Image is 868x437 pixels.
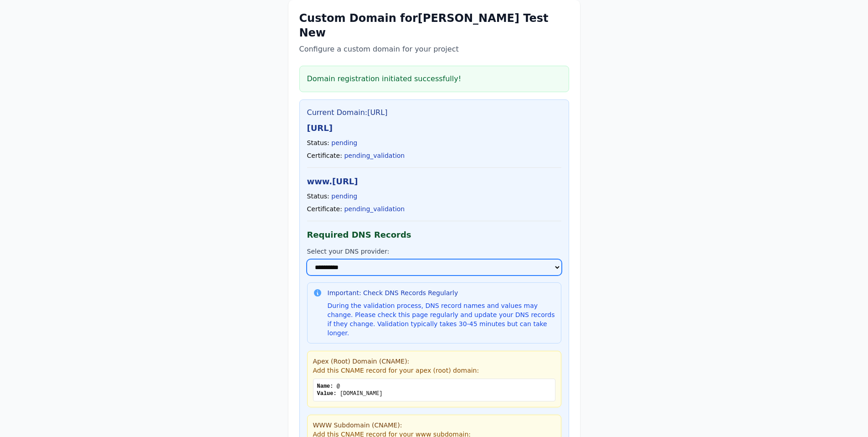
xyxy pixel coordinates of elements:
h1: Custom Domain for [PERSON_NAME] Test New [299,11,569,40]
span: pending [331,139,357,146]
span: pending_validation [344,205,405,213]
span: Value: [317,390,337,397]
h4: www. [URL] [307,175,561,188]
p: Add this CNAME record for your apex (root) domain: [313,366,555,375]
span: Certificate: [307,205,342,213]
span: pending [331,192,357,200]
span: WWW Subdomain ( CNAME ): [313,421,402,429]
div: @ [317,383,551,390]
span: Certificate: [307,152,342,159]
span: Status: [307,139,329,146]
h4: [URL] [307,122,561,135]
span: Apex (Root) Domain ( CNAME ): [313,358,410,365]
div: [DOMAIN_NAME] [317,390,551,397]
span: pending_validation [344,152,405,159]
span: Status: [307,192,329,200]
h3: Current Domain: [URL] [307,107,561,118]
h3: Important: Check DNS Records Regularly [328,288,555,297]
h4: Required DNS Records [307,229,561,241]
p: Configure a custom domain for your project [299,44,569,55]
label: Select your DNS provider: [307,247,561,256]
span: Name: [317,383,334,390]
p: Domain registration initiated successfully! [307,73,561,84]
p: During the validation process, DNS record names and values may change. Please check this page reg... [328,301,555,338]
